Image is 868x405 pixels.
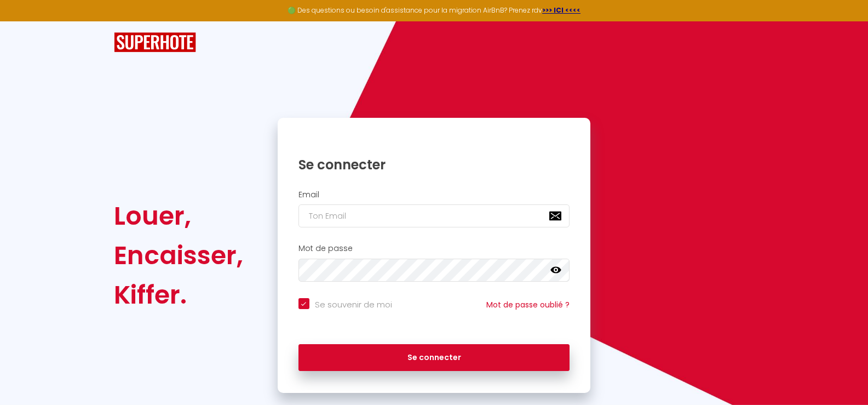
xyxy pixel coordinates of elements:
[542,5,580,15] a: >>> ICI <<<<
[298,204,570,227] input: Ton Email
[114,236,243,275] div: Encaisser,
[298,344,570,372] button: Se connecter
[114,275,243,315] div: Kiffer.
[298,190,570,199] h2: Email
[298,244,570,253] h2: Mot de passe
[298,156,570,173] h1: Se connecter
[486,299,570,310] a: Mot de passe oublié ?
[114,196,243,236] div: Louer,
[114,32,196,53] img: SuperHote logo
